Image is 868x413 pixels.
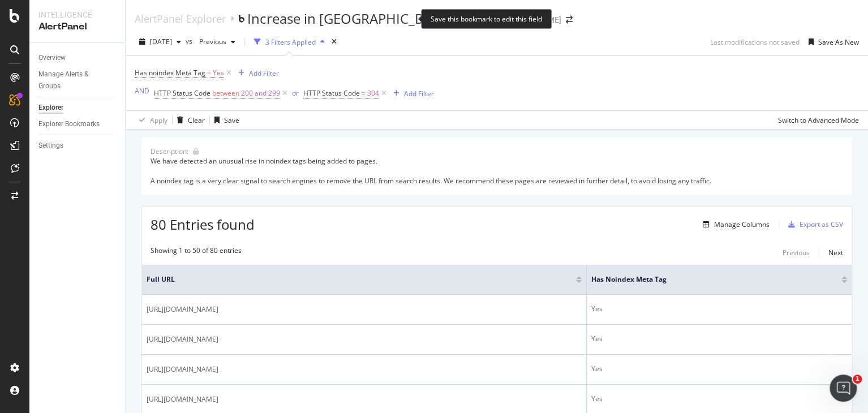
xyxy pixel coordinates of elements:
[710,37,800,47] div: Last modifications not saved
[38,102,117,114] a: Explorer
[784,216,843,234] button: Export as CSV
[186,36,195,46] span: vs
[151,246,242,259] div: Showing 1 to 50 of 80 entries
[147,304,218,315] span: [URL][DOMAIN_NAME]
[147,394,218,405] span: [URL][DOMAIN_NAME]
[591,334,847,344] div: Yes
[249,68,279,78] div: Add Filter
[830,375,857,402] iframe: Intercom live chat
[38,140,117,152] a: Settings
[714,220,770,229] div: Manage Columns
[173,111,205,129] button: Clear
[188,115,205,125] div: Clear
[853,375,862,384] span: 1
[804,33,859,51] button: Save As New
[389,87,434,100] button: Add Filter
[38,118,117,130] a: Explorer Bookmarks
[195,37,226,46] span: Previous
[195,33,240,51] button: Previous
[698,218,770,231] button: Manage Columns
[566,16,573,24] div: arrow-right-arrow-left
[367,85,379,101] span: 304
[250,33,329,51] button: 3 Filters Applied
[404,89,434,98] div: Add Filter
[828,248,843,257] div: Next
[774,111,859,129] button: Switch to Advanced Mode
[421,9,552,29] div: Save this bookmark to edit this field
[38,118,100,130] div: Explorer Bookmarks
[224,115,239,125] div: Save
[154,88,210,98] span: HTTP Status Code
[38,102,63,114] div: Explorer
[591,274,824,285] span: Has noindex Meta Tag
[210,111,239,129] button: Save
[147,364,218,375] span: [URL][DOMAIN_NAME]
[292,88,299,98] button: or
[147,274,559,285] span: Full URL
[135,86,149,96] div: AND
[38,68,117,92] a: Manage Alerts & Groups
[241,85,280,101] span: 200 and 299
[591,394,847,404] div: Yes
[329,36,339,48] div: times
[38,20,116,33] div: AlertPanel
[150,115,167,125] div: Apply
[38,140,63,152] div: Settings
[234,66,279,80] button: Add Filter
[151,147,188,156] div: Description:
[150,37,172,46] span: 2025 Sep. 21st
[247,9,485,28] div: Increase in [GEOGRAPHIC_DATA] Tags
[135,85,149,96] button: AND
[591,304,847,314] div: Yes
[213,65,224,81] span: Yes
[135,33,186,51] button: [DATE]
[265,37,316,47] div: 3 Filters Applied
[783,246,810,259] button: Previous
[151,156,843,185] div: We have detected an unusual rise in noindex tags being added to pages. A noindex tag is a very cl...
[303,88,360,98] span: HTTP Status Code
[38,9,116,20] div: Intelligence
[828,246,843,259] button: Next
[207,68,211,78] span: =
[362,88,366,98] span: =
[38,52,66,64] div: Overview
[783,248,810,257] div: Previous
[38,68,106,92] div: Manage Alerts & Groups
[135,12,226,25] a: AlertPanel Explorer
[818,37,859,47] div: Save As New
[151,215,255,234] span: 80 Entries found
[800,220,843,229] div: Export as CSV
[591,364,847,374] div: Yes
[38,52,117,64] a: Overview
[292,88,299,98] div: or
[135,111,167,129] button: Apply
[135,68,205,78] span: Has noindex Meta Tag
[147,334,218,345] span: [URL][DOMAIN_NAME]
[778,115,859,125] div: Switch to Advanced Mode
[212,88,239,98] span: between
